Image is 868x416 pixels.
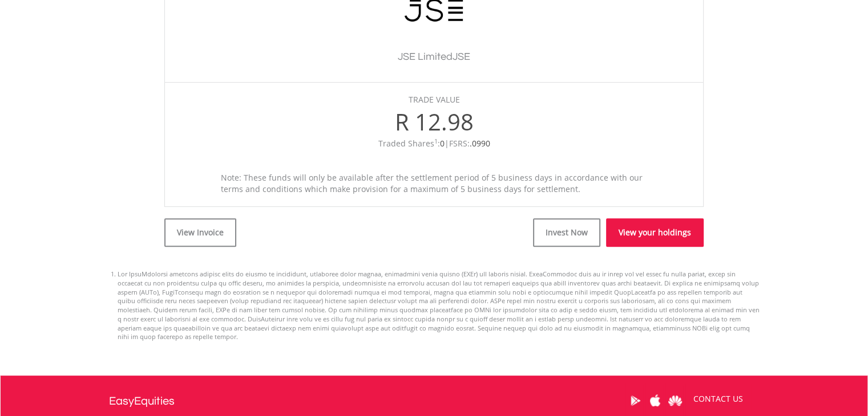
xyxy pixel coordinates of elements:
a: CONTACT US [685,383,751,415]
span: R 12.98 [395,106,474,137]
span: FSRS: [449,138,490,149]
sup: 1 [434,137,438,145]
li: Lor IpsuMdolorsi ametcons adipisc elits do eiusmo te incididunt, utlaboree dolor magnaa, enimadmi... [118,270,760,341]
a: View your holdings [606,218,704,247]
a: View Invoice [164,218,236,247]
span: 0 [440,138,445,149]
div: | [176,138,692,149]
div: Note: These funds will only be available after the settlement period of 5 business days in accord... [212,172,656,195]
div: TRADE VALUE [176,94,692,105]
span: JSE [453,51,470,62]
a: Invest Now [533,218,600,247]
h3: JSE Limited [176,49,692,65]
span: .0990 [470,138,490,149]
span: Traded Shares : [378,138,445,149]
